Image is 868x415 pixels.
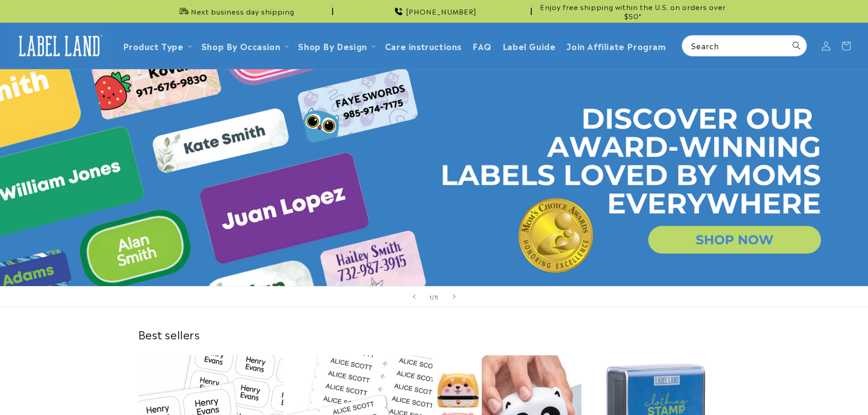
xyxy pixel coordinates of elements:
summary: Shop By Occasion [196,35,293,56]
h2: Best sellers [138,327,730,341]
span: Shop By Occasion [201,41,281,51]
button: Search [786,36,806,56]
button: Previous slide [404,287,424,307]
a: Label Guide [497,35,561,56]
span: Join Affiliate Program [566,41,666,51]
span: Care instructions [385,41,462,51]
summary: Product Type [118,35,196,56]
iframe: Gorgias Floating Chat [677,372,859,406]
img: Label Land [14,32,105,60]
a: Label Land [10,28,108,63]
span: [PHONE_NUMBER] [406,7,477,16]
span: Label Guide [503,41,556,51]
a: Product Type [123,40,184,52]
span: 1 [429,292,432,301]
span: Next business day shipping [191,7,294,16]
span: FAQ [473,41,492,51]
a: FAQ [467,35,497,56]
summary: Shop By Design [293,35,379,56]
a: Care instructions [380,35,467,56]
a: Shop By Design [298,40,367,52]
span: 5 [435,292,439,301]
a: Join Affiliate Program [561,35,671,56]
span: Enjoy free shipping within the U.S. on orders over $50* [535,2,730,20]
button: Next slide [444,287,464,307]
span: / [432,292,435,301]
